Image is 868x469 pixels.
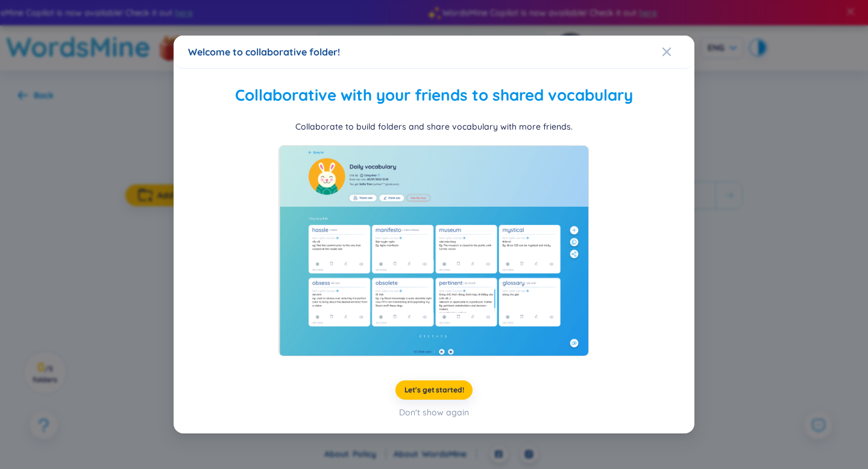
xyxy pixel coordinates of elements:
[395,380,473,400] button: Let's get started!
[188,45,680,58] div: Welcome to collaborative folder!
[399,406,469,419] div: Don't show again
[295,120,573,133] div: Collaborate to build folders and share vocabulary with more friends.
[188,83,680,108] h2: Collaborative with your friends to shared vocabulary
[404,385,464,395] span: Let's get started!
[662,36,694,68] button: Close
